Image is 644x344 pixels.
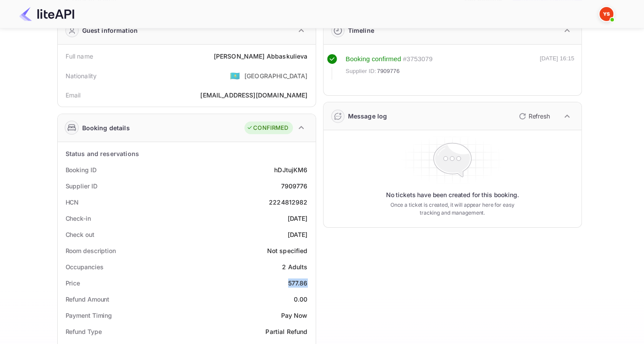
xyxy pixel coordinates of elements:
div: Message log [348,111,387,121]
p: Refresh [529,111,550,121]
div: [GEOGRAPHIC_DATA] [244,71,308,80]
div: [PERSON_NAME] Abbaskulieva [214,52,308,61]
div: Pay Now [281,311,307,320]
div: CONFIRMED [247,124,288,132]
span: Supplier ID: [346,67,376,76]
div: [DATE] [288,214,308,223]
div: Timeline [348,26,374,35]
div: Supplier ID [66,181,97,191]
div: [DATE] 16:15 [540,54,574,80]
div: Check-in [66,214,91,223]
div: Price [66,278,80,288]
div: Not specified [267,246,308,255]
div: [DATE] [288,230,308,239]
div: 7909776 [281,181,307,191]
div: 577.86 [288,278,308,288]
div: HCN [66,198,79,207]
div: Check out [66,230,94,239]
p: Once a ticket is created, it will appear here for easy tracking and management. [383,201,522,217]
div: Refund Amount [66,295,110,304]
div: Email [66,90,81,100]
div: Guest information [82,26,138,35]
div: Booking details [82,123,130,132]
div: Booking ID [66,165,97,174]
span: 7909776 [377,67,400,76]
div: Partial Refund [265,327,307,336]
div: Booking confirmed [346,54,401,64]
div: Refund Type [66,327,102,336]
span: United States [230,68,240,83]
div: hDJtujKM6 [274,165,307,174]
img: LiteAPI Logo [19,7,74,21]
img: Yandex Support [599,7,613,21]
div: # 3753079 [403,54,432,64]
p: No tickets have been created for this booking. [386,191,519,199]
div: [EMAIL_ADDRESS][DOMAIN_NAME] [200,90,307,100]
div: Occupancies [66,262,104,271]
div: Status and reservations [66,149,139,158]
div: 2 Adults [282,262,307,271]
div: Nationality [66,71,97,80]
div: Full name [66,52,93,61]
div: Payment Timing [66,311,112,320]
div: 2224812982 [269,198,308,207]
button: Refresh [514,109,553,123]
div: Room description [66,246,116,255]
div: 0.00 [294,295,308,304]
